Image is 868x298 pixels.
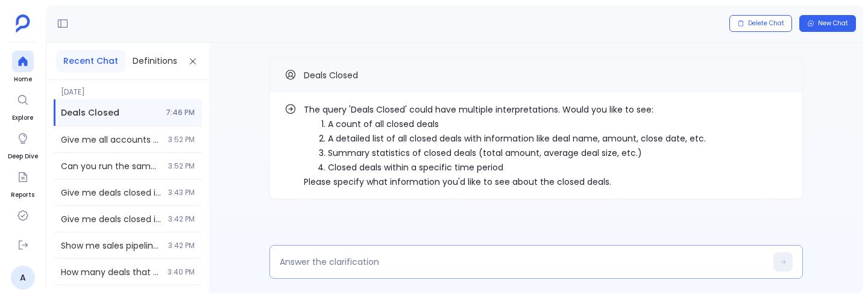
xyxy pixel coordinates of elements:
[799,15,856,32] button: New Chat
[12,113,34,123] span: Explore
[304,175,706,189] p: Please specify what information you'd like to see about the closed deals.
[54,80,202,97] span: [DATE]
[328,117,706,131] li: A count of all closed deals
[168,188,195,197] span: 3:43 PM
[12,51,34,84] a: Home
[168,267,195,277] span: 3:40 PM
[11,166,34,200] a: Reports
[61,107,159,119] span: Deals Closed
[61,240,161,252] span: Show me sales pipeline analysis for last 2 years
[168,135,195,144] span: 3:52 PM
[168,241,195,250] span: 3:42 PM
[8,229,37,238] span: Requests
[16,14,30,33] img: petavue logo
[12,75,34,84] span: Home
[748,19,784,28] span: Delete Chat
[304,69,358,81] span: Deals Closed
[61,213,161,225] span: Give me deals closed in 2039
[166,108,195,117] span: 7:46 PM
[56,50,125,72] button: Recent Chat
[818,19,848,28] span: New Chat
[61,266,160,278] span: How many deals that were closed in the last 3 years have stopped used the service
[125,50,184,72] button: Definitions
[328,146,706,160] li: Summary statistics of closed deals (total amount, average deal size, etc.)
[328,160,706,175] li: Closed deals within a specific time period
[11,190,34,200] span: Reports
[61,134,161,146] span: Give me all accounts with ARR greater than 100k
[168,161,195,171] span: 3:52 PM
[61,187,161,199] span: Give me deals closed in 2015
[8,152,38,161] span: Deep Dive
[8,128,38,161] a: Deep Dive
[304,102,706,117] p: The query 'Deals Closed' could have multiple interpretations. Would you like to see:
[168,214,195,224] span: 3:42 PM
[8,205,37,238] a: Requests
[729,15,792,32] button: Delete Chat
[328,131,706,146] li: A detailed list of all closed deals with information like deal name, amount, close date, etc.
[11,265,35,290] a: A
[61,160,161,172] span: Can you run the same analysis for last 1 year?
[12,89,34,123] a: Explore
